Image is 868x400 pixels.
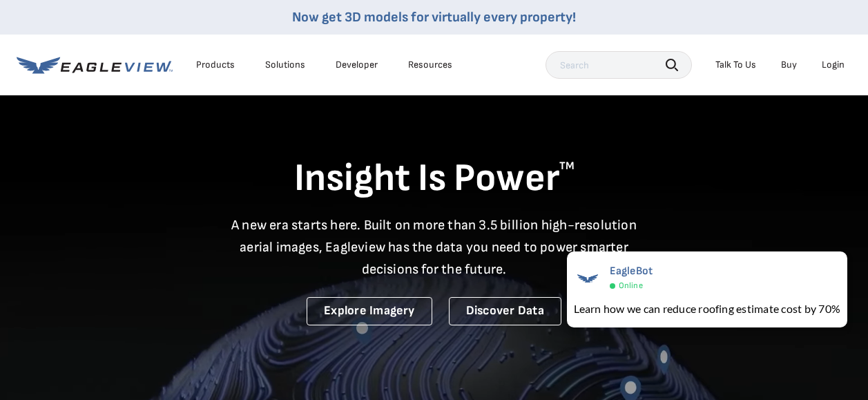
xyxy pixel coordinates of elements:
[822,59,845,71] div: Login
[619,280,643,291] span: Online
[336,59,378,71] a: Developer
[449,297,561,325] a: Discover Data
[17,155,851,203] h1: Insight Is Power
[559,160,575,173] sup: TM
[574,265,601,292] img: EagleBot
[265,59,305,71] div: Solutions
[307,297,432,325] a: Explore Imagery
[196,59,235,71] div: Products
[574,301,840,317] div: Learn how we can reduce roofing estimate cost by 70%
[408,59,452,71] div: Resources
[546,51,692,79] input: Search
[610,265,653,278] span: EagleBot
[781,59,797,71] a: Buy
[223,214,646,280] p: A new era starts here. Built on more than 3.5 billion high-resolution aerial images, Eagleview ha...
[715,59,756,71] div: Talk To Us
[292,9,576,26] a: Now get 3D models for virtually every property!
